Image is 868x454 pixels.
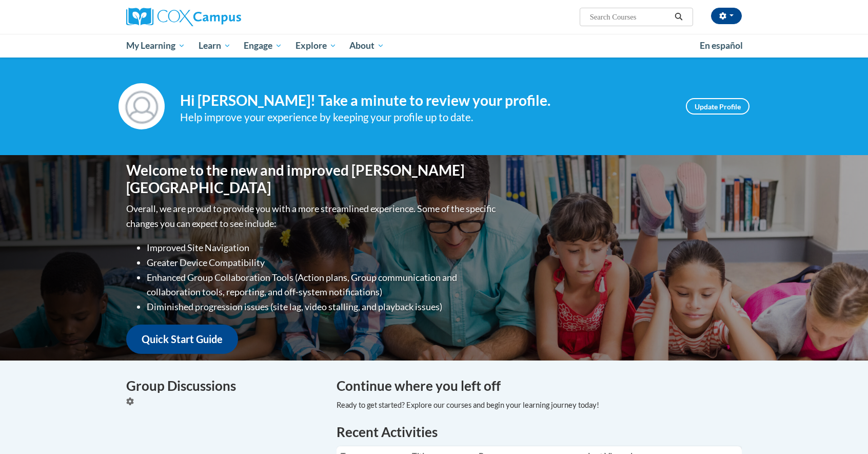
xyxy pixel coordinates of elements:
[337,423,742,441] h1: Recent Activities
[126,162,498,196] h1: Welcome to the new and improved [PERSON_NAME][GEOGRAPHIC_DATA]
[295,40,337,52] span: Explore
[126,201,498,231] p: Overall, we are proud to provide you with a more streamlined experience. Some of the specific cha...
[126,376,321,396] h4: Group Discussions
[147,299,498,314] li: Diminished progression issues (site lag, video stalling, and playback issues)
[111,34,757,58] div: Main menu
[126,40,185,52] span: My Learning
[244,40,282,52] span: Engage
[180,92,670,109] h4: Hi [PERSON_NAME]! Take a minute to review your profile.
[700,40,743,51] span: En español
[126,8,321,26] a: Cox Campus
[693,35,749,56] a: En español
[180,109,670,126] div: Help improve your experience by keeping your profile up to date.
[119,83,165,129] img: Profile Image
[147,240,498,255] li: Improved Site Navigation
[126,8,241,26] img: Cox Campus
[671,11,686,23] button: Search
[589,11,671,23] input: Search Courses
[337,376,742,396] h4: Continue where you left off
[120,34,192,58] a: My Learning
[343,34,391,58] a: About
[192,34,238,58] a: Learn
[126,325,238,354] a: Quick Start Guide
[686,98,749,115] a: Update Profile
[147,255,498,270] li: Greater Device Compatibility
[349,40,384,52] span: About
[711,8,742,24] button: Account Settings
[237,34,289,58] a: Engage
[147,270,498,300] li: Enhanced Group Collaboration Tools (Action plans, Group communication and collaboration tools, re...
[199,40,231,52] span: Learn
[289,34,343,58] a: Explore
